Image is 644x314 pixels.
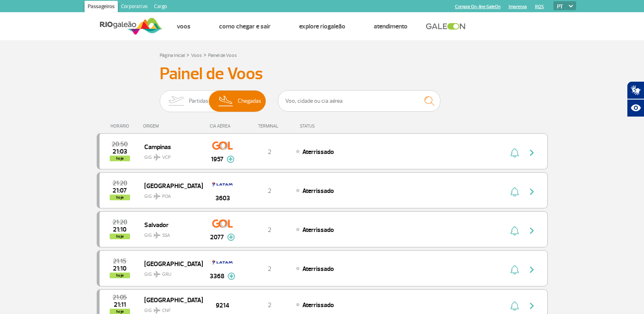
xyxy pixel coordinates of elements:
[162,154,171,161] span: VCP
[302,265,334,273] span: Aterrissado
[302,187,334,195] span: Aterrissado
[191,52,202,58] a: Voos
[113,258,126,264] span: 2025-09-26 21:15:00
[299,22,345,30] a: Explore RIOgaleão
[186,50,189,59] a: >
[162,193,171,200] span: POA
[268,301,271,309] span: 2
[151,1,170,14] a: Cargo
[268,265,271,273] span: 2
[627,99,644,117] button: Abrir recursos assistivos.
[144,149,196,161] span: GIG
[144,219,196,230] span: Salvador
[160,52,185,58] a: Página Inicial
[110,234,130,239] span: hoje
[527,187,537,197] img: seta-direita-painel-voo.svg
[177,22,191,30] a: Voos
[510,187,519,197] img: sino-painel-voo.svg
[143,123,202,129] div: ORIGEM
[302,226,334,234] span: Aterrissado
[144,266,196,278] span: GIG
[144,188,196,200] span: GIG
[238,91,261,112] span: Chegadas
[112,141,128,147] span: 2025-09-26 20:50:00
[527,265,537,275] img: seta-direita-painel-voo.svg
[162,232,170,239] span: SSA
[144,295,196,305] span: [GEOGRAPHIC_DATA]
[154,154,160,160] img: destiny_airplane.svg
[113,149,127,154] span: 2025-09-26 21:03:46
[154,193,160,199] img: destiny_airplane.svg
[227,156,234,163] img: mais-info-painel-voo.svg
[527,148,537,158] img: seta-direita-painel-voo.svg
[154,271,160,277] img: destiny_airplane.svg
[144,227,196,239] span: GIG
[210,232,224,242] span: 2077
[113,266,126,271] span: 2025-09-26 21:10:00
[216,301,229,310] span: 9214
[110,195,130,200] span: hoje
[302,148,334,156] span: Aterrissado
[99,123,143,129] div: HORÁRIO
[374,22,408,30] a: Atendimento
[210,271,224,281] span: 3368
[144,141,196,152] span: Campinas
[627,81,644,99] button: Abrir tradutor de língua de sinais.
[535,4,544,9] a: RQS
[510,265,519,275] img: sino-painel-voo.svg
[154,307,160,314] img: destiny_airplane.svg
[113,219,127,225] span: 2025-09-26 21:20:00
[302,301,334,309] span: Aterrissado
[208,52,237,58] a: Painel de Voos
[219,22,271,30] a: Como chegar e sair
[113,188,127,193] span: 2025-09-26 21:07:39
[113,295,127,300] span: 2025-09-26 21:05:00
[510,301,519,311] img: sino-painel-voo.svg
[296,123,362,129] div: STATUS
[268,148,271,156] span: 2
[160,64,485,84] h3: Painel de Voos
[110,156,130,161] span: hoje
[154,232,160,238] img: destiny_airplane.svg
[228,273,235,280] img: mais-info-painel-voo.svg
[527,301,537,311] img: seta-direita-painel-voo.svg
[85,1,118,14] a: Passageiros
[278,90,440,112] input: Voo, cidade ou cia aérea
[455,4,501,9] a: Compra On-line GaleOn
[144,258,196,269] span: [GEOGRAPHIC_DATA]
[510,148,519,158] img: sino-painel-voo.svg
[204,50,206,59] a: >
[214,91,238,112] img: slider-desembarque
[211,154,223,164] span: 1957
[113,227,126,232] span: 2025-09-26 21:10:00
[627,81,644,117] div: Plugin de acessibilidade da Hand Talk.
[110,273,130,278] span: hoje
[163,91,189,112] img: slider-embarque
[527,226,537,236] img: seta-direita-painel-voo.svg
[227,234,235,241] img: mais-info-painel-voo.svg
[113,180,127,186] span: 2025-09-26 21:20:00
[215,193,230,203] span: 3603
[118,1,151,14] a: Corporativo
[268,187,271,195] span: 2
[243,123,296,129] div: TERMINAL
[189,91,208,112] span: Partidas
[144,180,196,191] span: [GEOGRAPHIC_DATA]
[202,123,243,129] div: CIA AÉREA
[162,271,171,278] span: GRU
[268,226,271,234] span: 2
[509,4,527,9] a: Imprensa
[114,302,126,308] span: 2025-09-26 21:11:44
[510,226,519,236] img: sino-painel-voo.svg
